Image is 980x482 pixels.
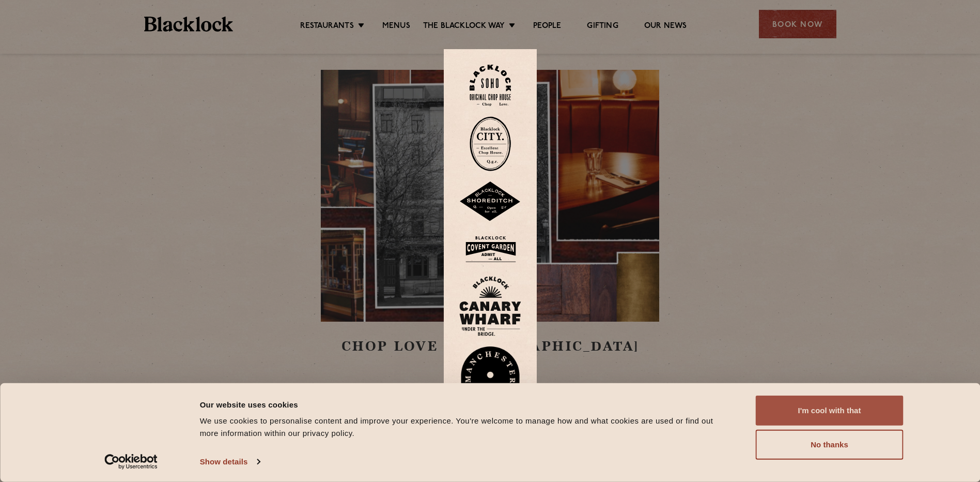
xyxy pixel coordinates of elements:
button: No thanks [756,430,904,460]
img: BL_CW_Logo_Website.svg [459,276,521,336]
img: Shoreditch-stamp-v2-default.svg [459,182,521,222]
div: We use cookies to personalise content and improve your experience. You're welcome to manage how a... [200,415,733,440]
div: Our website uses cookies [200,398,733,411]
img: Soho-stamp-default.svg [470,65,511,107]
img: City-stamp-default.svg [470,116,511,171]
img: BLA_1470_CoventGarden_Website_Solid.svg [459,232,521,266]
a: Show details [200,454,260,470]
button: I'm cool with that [756,396,904,426]
a: Usercentrics Cookiebot - opens in a new window [86,454,176,470]
img: BL_Manchester_Logo-bleed.png [459,347,521,418]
